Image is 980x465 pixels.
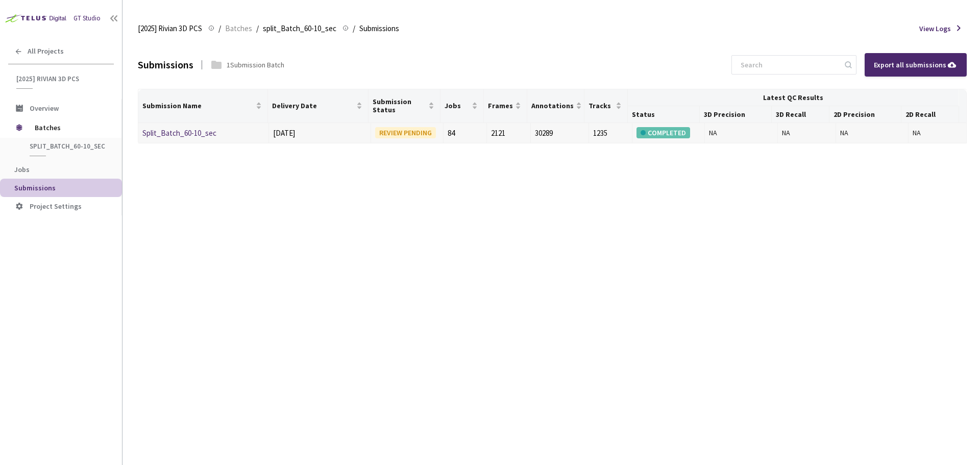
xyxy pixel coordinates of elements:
[628,89,959,106] th: Latest QC Results
[35,117,105,138] span: Batches
[142,102,254,110] span: Submission Name
[14,165,30,174] span: Jobs
[16,75,108,83] span: [2025] Rivian 3D PCS
[369,89,440,123] th: Submission Status
[700,106,772,123] th: 3D Precision
[138,89,268,123] th: Submission Name
[73,13,101,23] div: GT Studio
[373,97,426,114] span: Submission Status
[709,127,773,138] div: NA
[772,106,829,123] th: 3D Recall
[223,22,254,34] a: Batches
[30,202,82,211] span: Project Settings
[227,59,284,70] div: 1 Submission Batch
[445,102,470,110] span: Jobs
[448,127,482,139] div: 84
[263,22,336,35] span: split_Batch_60-10_sec
[913,127,962,138] div: NA
[829,106,901,123] th: 2D Precision
[359,22,399,35] span: Submissions
[225,22,252,35] span: Batches
[491,127,526,139] div: 2121
[273,127,366,139] div: [DATE]
[636,127,690,138] div: COMPLETED
[218,22,221,35] li: /
[535,127,584,139] div: 30289
[272,102,354,110] span: Delivery Date
[484,89,527,123] th: Frames
[901,106,959,123] th: 2D Recall
[30,142,105,151] span: split_Batch_60-10_sec
[628,106,700,123] th: Status
[440,89,484,123] th: Jobs
[375,127,436,138] div: REVIEW PENDING
[28,47,64,56] span: All Projects
[874,59,958,70] div: Export all submissions
[268,89,369,123] th: Delivery Date
[353,22,355,35] li: /
[138,57,193,72] div: Submissions
[734,56,843,74] input: Search
[584,89,628,123] th: Tracks
[782,127,831,138] div: NA
[919,23,951,34] span: View Logs
[30,104,59,113] span: Overview
[593,127,628,139] div: 1235
[527,89,585,123] th: Annotations
[589,102,614,110] span: Tracks
[138,22,202,35] span: [2025] Rivian 3D PCS
[488,102,513,110] span: Frames
[840,127,904,138] div: NA
[14,183,56,192] span: Submissions
[256,22,259,35] li: /
[531,102,574,110] span: Annotations
[142,128,216,138] a: Split_Batch_60-10_sec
